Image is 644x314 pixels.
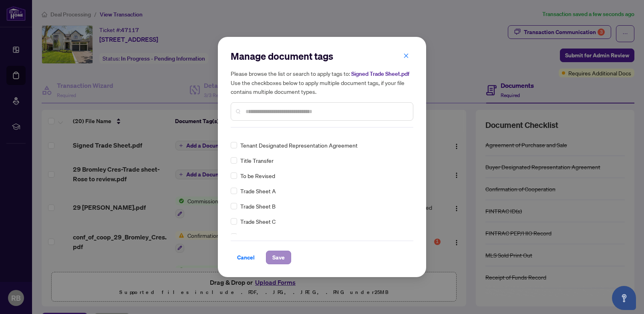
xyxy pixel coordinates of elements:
[240,171,275,180] span: To be Revised
[231,251,261,264] button: Cancel
[266,251,291,264] button: Save
[272,251,285,264] span: Save
[240,217,276,226] span: Trade Sheet C
[240,156,274,165] span: Title Transfer
[240,186,276,195] span: Trade Sheet A
[612,286,636,310] button: Open asap
[240,232,276,241] span: Trade Sheet D
[403,53,409,59] span: close
[351,70,409,77] span: Signed Trade Sheet.pdf
[240,141,358,150] span: Tenant Designated Representation Agreement
[240,202,276,211] span: Trade Sheet B
[231,50,413,63] h2: Manage document tags
[231,69,413,96] h5: Please browse the list or search to apply tags to: Use the checkboxes below to apply multiple doc...
[237,251,255,264] span: Cancel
